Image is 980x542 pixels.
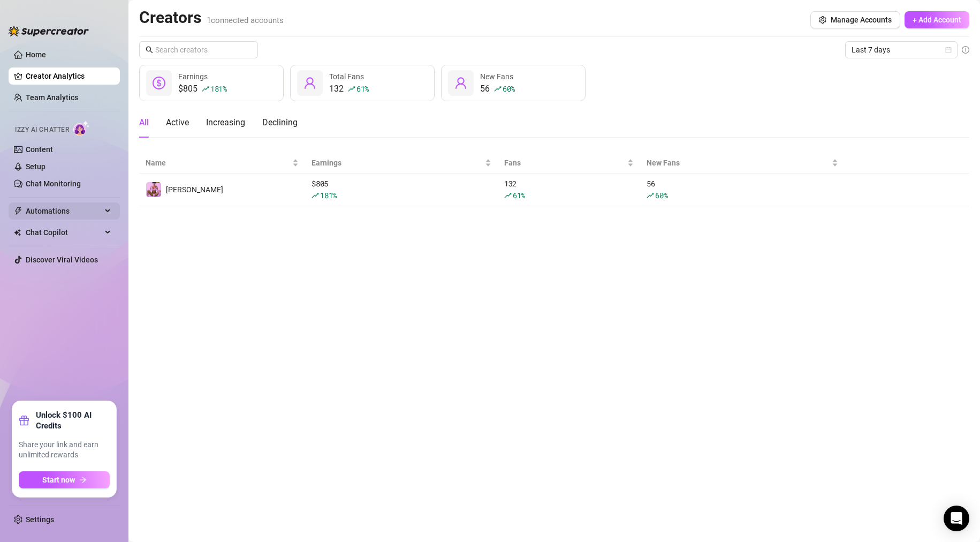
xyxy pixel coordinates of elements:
span: Earnings [178,72,208,81]
div: All [139,116,149,129]
span: Manage Accounts [831,16,892,24]
div: $805 [178,82,227,95]
span: 1 connected accounts [207,16,284,25]
th: New Fans [640,153,845,174]
button: Manage Accounts [810,11,900,28]
h2: Creators [139,7,284,28]
span: 60 % [503,84,515,94]
img: AI Chatter [73,121,90,136]
th: Name [139,153,305,174]
span: setting [819,16,826,24]
span: Name [146,157,290,169]
a: Chat Monitoring [26,179,81,188]
span: 60 % [655,190,667,200]
span: rise [504,192,512,199]
span: New Fans [647,157,830,169]
span: 181 % [210,84,227,94]
div: 56 [647,178,838,201]
span: dollar-circle [153,77,165,89]
span: 181 % [320,190,337,200]
span: Automations [26,202,102,220]
span: thunderbolt [14,207,22,215]
span: Chat Copilot [26,224,102,241]
a: Home [26,50,46,59]
a: Settings [26,515,54,524]
span: 61 % [356,84,369,94]
span: Last 7 days [852,42,951,58]
span: rise [494,85,502,93]
img: lola [146,182,161,197]
span: Total Fans [329,72,364,81]
span: rise [312,192,319,199]
a: Creator Analytics [26,67,111,85]
span: 61 % [513,190,525,200]
a: Setup [26,162,45,171]
span: rise [348,85,355,93]
a: Team Analytics [26,93,78,102]
div: 132 [329,82,369,95]
strong: Unlock $100 AI Credits [36,410,110,431]
span: + Add Account [913,16,961,24]
img: logo-BBDzfeDw.svg [9,26,89,36]
span: Share your link and earn unlimited rewards [19,440,110,461]
th: Fans [498,153,640,174]
span: Izzy AI Chatter [15,125,69,135]
button: Start nowarrow-right [19,471,110,488]
span: arrow-right [79,476,87,484]
span: info-circle [962,46,969,54]
div: Active [166,116,189,129]
input: Search creators [155,44,243,56]
img: Chat Copilot [14,229,21,236]
span: rise [647,192,654,199]
div: 132 [504,178,634,201]
span: calendar [945,47,952,53]
span: user [303,77,316,89]
span: Start now [42,476,75,484]
span: gift [19,415,29,426]
a: Discover Viral Videos [26,255,98,264]
span: Earnings [312,157,483,169]
div: Open Intercom Messenger [944,506,969,531]
div: Declining [262,116,298,129]
span: [PERSON_NAME] [166,185,223,194]
th: Earnings [305,153,498,174]
span: Fans [504,157,625,169]
span: New Fans [480,72,513,81]
span: rise [202,85,209,93]
span: search [146,46,153,54]
span: user [454,77,467,89]
div: $ 805 [312,178,491,201]
a: Content [26,145,53,154]
div: 56 [480,82,515,95]
div: Increasing [206,116,245,129]
button: + Add Account [905,11,969,28]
